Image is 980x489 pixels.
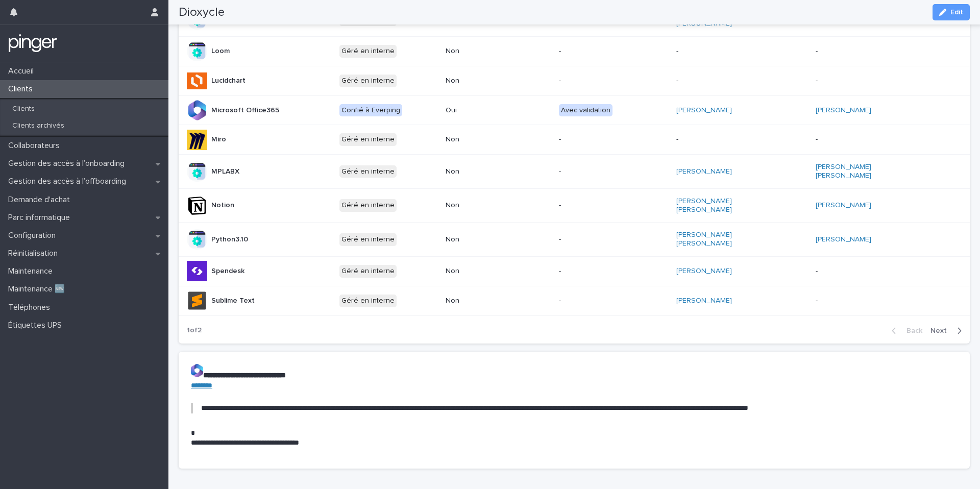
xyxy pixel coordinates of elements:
[4,321,70,330] p: Étiquettes UPS
[676,231,762,248] a: [PERSON_NAME] [PERSON_NAME]
[559,77,644,85] p: -
[4,303,58,312] p: Téléphones
[339,233,397,246] div: Géré en interne
[179,223,970,257] tr: Python3.10Géré en interneNon-[PERSON_NAME] [PERSON_NAME] [PERSON_NAME]
[676,47,762,56] p: -
[8,33,58,54] img: mTgBEunGTSyRkCgitkcU
[816,267,901,276] p: -
[676,297,732,305] a: [PERSON_NAME]
[4,159,133,168] p: Gestion des accès à l’onboarding
[900,327,922,334] span: Back
[816,47,901,56] p: -
[676,106,732,115] a: [PERSON_NAME]
[179,286,970,315] tr: Sublime TextGéré en interneNon-[PERSON_NAME] -
[559,135,644,144] p: -
[211,201,234,210] p: Notion
[933,4,970,20] button: Edit
[676,267,732,276] a: [PERSON_NAME]
[446,297,531,305] p: Non
[816,235,871,244] a: [PERSON_NAME]
[179,155,970,189] tr: MPLABXGéré en interneNon-[PERSON_NAME] [PERSON_NAME] [PERSON_NAME]
[339,133,397,146] div: Géré en interne
[4,84,41,94] p: Clients
[676,77,762,85] p: -
[339,45,397,58] div: Géré en interne
[446,77,531,85] p: Non
[4,213,78,223] p: Parc informatique
[211,297,255,305] p: Sublime Text
[816,106,871,115] a: [PERSON_NAME]
[4,66,42,76] p: Accueil
[179,188,970,223] tr: NotionGéré en interneNon-[PERSON_NAME] [PERSON_NAME] [PERSON_NAME]
[676,167,732,176] a: [PERSON_NAME]
[4,141,68,151] p: Collaborateurs
[816,77,901,85] p: -
[211,77,246,85] p: Lucidchart
[179,5,225,20] h2: Dioxycle
[4,249,66,258] p: Réinitialisation
[339,295,397,307] div: Géré en interne
[950,9,963,16] span: Edit
[339,104,402,117] div: Confié à Everping
[339,165,397,178] div: Géré en interne
[4,231,64,240] p: Configuration
[339,199,397,212] div: Géré en interne
[4,195,78,205] p: Demande d'achat
[930,327,953,334] span: Next
[446,106,531,115] p: Oui
[4,121,72,130] p: Clients archivés
[446,235,531,244] p: Non
[446,267,531,276] p: Non
[211,167,239,176] p: MPLABX
[816,201,871,210] a: [PERSON_NAME]
[676,197,762,214] a: [PERSON_NAME] [PERSON_NAME]
[676,135,762,144] p: -
[816,163,901,180] a: [PERSON_NAME] [PERSON_NAME]
[179,318,210,343] p: 1 of 2
[559,201,644,210] p: -
[446,135,531,144] p: Non
[816,297,901,305] p: -
[211,267,244,276] p: Spendesk
[559,167,644,176] p: -
[559,267,644,276] p: -
[4,266,61,276] p: Maintenance
[4,105,43,113] p: Clients
[446,167,531,176] p: Non
[884,326,926,335] button: Back
[926,326,970,335] button: Next
[446,201,531,210] p: Non
[179,36,970,66] tr: LoomGéré en interneNon---
[4,284,73,294] p: Maintenance 🆕
[559,47,644,56] p: -
[211,47,230,56] p: Loom
[179,256,970,286] tr: SpendeskGéré en interneNon-[PERSON_NAME] -
[179,125,970,155] tr: MiroGéré en interneNon---
[559,104,612,117] div: Avec validation
[211,235,248,244] p: Python3.10
[559,297,644,305] p: -
[211,106,279,115] p: Microsoft Office365
[191,364,203,377] img: Z
[339,265,397,278] div: Géré en interne
[816,135,901,144] p: -
[446,47,531,56] p: Non
[179,66,970,95] tr: LucidchartGéré en interneNon---
[211,135,226,144] p: Miro
[179,95,970,125] tr: Microsoft Office365Confié à EverpingOuiAvec validation[PERSON_NAME] [PERSON_NAME]
[4,177,134,186] p: Gestion des accès à l’offboarding
[339,75,397,87] div: Géré en interne
[559,235,644,244] p: -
